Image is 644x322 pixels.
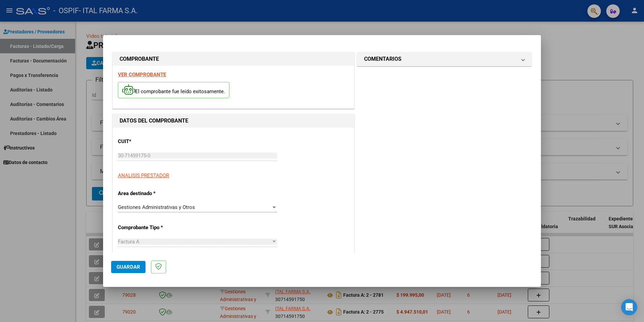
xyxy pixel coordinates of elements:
[118,82,229,99] p: El comprobante fue leído exitosamente.
[111,261,146,273] button: Guardar
[621,299,637,315] div: Open Intercom Messenger
[118,224,187,232] p: Comprobante Tipo *
[118,190,187,197] p: Area destinado *
[120,56,159,62] strong: COMPROBANTE
[120,117,188,124] strong: DATOS DEL COMPROBANTE
[118,239,139,245] span: Factura A
[118,172,169,179] span: ANALISIS PRESTADOR
[118,138,187,145] p: CUIT
[357,52,531,66] mat-expansion-panel-header: COMENTARIOS
[118,72,166,78] a: VER COMPROBANTE
[118,204,195,210] span: Gestiones Administrativas y Otros
[117,264,140,270] span: Guardar
[364,55,401,63] h1: COMENTARIOS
